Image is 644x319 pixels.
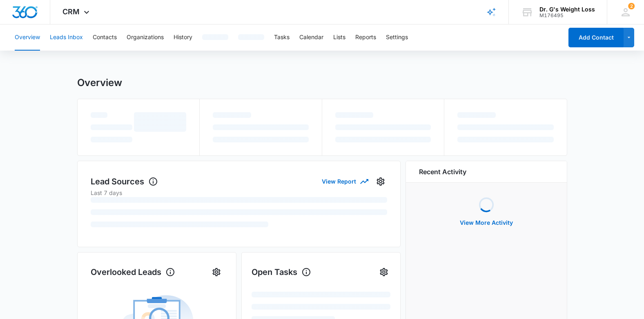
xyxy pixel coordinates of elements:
[62,7,80,16] span: CRM
[174,24,192,51] button: History
[322,174,368,188] button: View Report
[628,3,635,9] span: 2
[299,24,323,51] button: Calendar
[377,266,390,279] button: Settings
[91,188,387,197] p: Last 7 days
[539,13,595,18] div: account id
[50,24,83,51] button: Leads Inbox
[374,175,387,188] button: Settings
[628,3,635,9] div: notifications count
[91,266,175,278] h1: Overlooked Leads
[386,24,408,51] button: Settings
[252,266,311,278] h1: Open Tasks
[77,77,122,89] h1: Overview
[355,24,376,51] button: Reports
[210,266,223,279] button: Settings
[452,213,521,233] button: View More Activity
[127,24,164,51] button: Organizations
[15,24,40,51] button: Overview
[93,24,117,51] button: Contacts
[91,175,158,188] h1: Lead Sources
[274,24,290,51] button: Tasks
[419,167,466,177] h6: Recent Activity
[539,6,595,13] div: account name
[568,28,624,47] button: Add Contact
[333,24,345,51] button: Lists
